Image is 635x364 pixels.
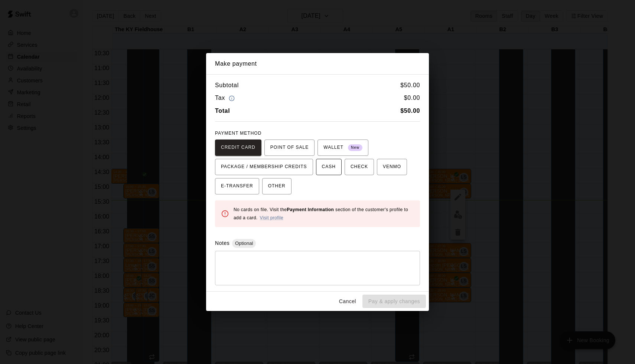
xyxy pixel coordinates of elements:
button: POINT OF SALE [264,140,315,156]
b: $ 50.00 [400,108,420,114]
span: CHECK [351,161,368,173]
h6: $ 0.00 [404,93,420,103]
span: WALLET [323,142,362,154]
button: WALLET New [317,140,368,156]
button: Cancel [336,295,359,308]
button: VENMO [377,159,407,175]
button: CASH [316,159,342,175]
span: VENMO [383,161,401,173]
button: CHECK [345,159,374,175]
h6: Subtotal [215,81,239,90]
button: CREDIT CARD [215,140,261,156]
span: OTHER [268,180,286,192]
h6: $ 50.00 [400,81,420,90]
span: POINT OF SALE [270,142,309,154]
span: PACKAGE / MEMBERSHIP CREDITS [221,161,307,173]
span: CASH [322,161,336,173]
a: Visit profile [260,215,283,220]
span: No cards on file. Visit the section of the customer's profile to add a card. [234,207,408,220]
span: PAYMENT METHOD [215,131,261,136]
label: Notes [215,240,229,246]
button: PACKAGE / MEMBERSHIP CREDITS [215,159,313,175]
b: Payment Information [287,207,334,212]
span: Optional [232,240,256,246]
button: OTHER [262,178,292,194]
h2: Make payment [206,53,429,75]
b: Total [215,108,230,114]
button: E-TRANSFER [215,178,259,194]
span: New [348,143,362,153]
span: E-TRANSFER [221,180,253,192]
span: CREDIT CARD [221,142,255,154]
h6: Tax [215,93,237,103]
